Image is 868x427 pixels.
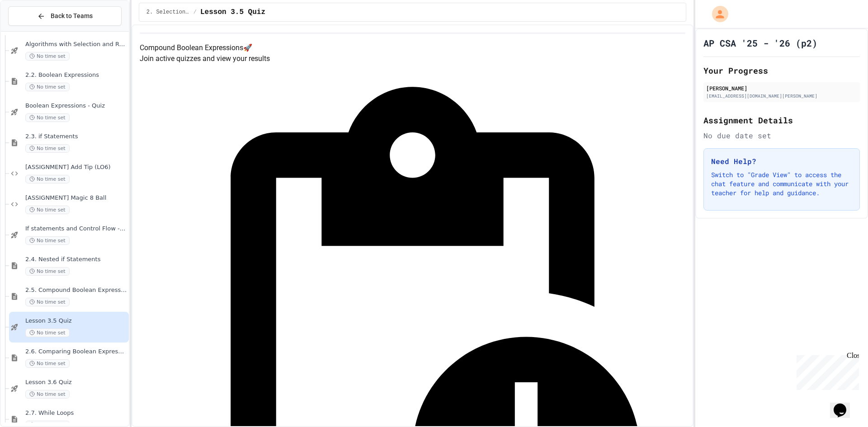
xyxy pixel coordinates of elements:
span: Lesson 3.5 Quiz [200,7,265,18]
span: No time set [25,206,70,214]
span: / [193,9,197,16]
span: No time set [25,236,70,245]
span: 2.5. Compound Boolean Expressions [25,286,127,294]
h1: AP CSA '25 - '26 (p2) [703,37,817,49]
span: Back to Teams [51,11,93,21]
div: Chat with us now!Close [4,4,62,57]
span: No time set [25,83,70,91]
h3: Need Help? [711,156,852,167]
span: No time set [25,328,70,337]
span: 2.4. Nested if Statements [25,256,127,263]
span: No time set [25,113,70,122]
span: No time set [25,359,70,368]
span: Boolean Expressions - Quiz [25,102,127,110]
div: [EMAIL_ADDRESS][DOMAIN_NAME][PERSON_NAME] [706,93,857,99]
button: Back to Teams [8,6,122,26]
div: My Account [703,4,731,24]
span: No time set [25,267,70,276]
span: If statements and Control Flow - Quiz [25,225,127,233]
div: No due date set [703,130,860,141]
span: No time set [25,390,70,399]
div: [PERSON_NAME] [706,84,857,92]
h4: Compound Boolean Expressions 🚀 [140,42,685,53]
span: 2.2. Boolean Expressions [25,71,127,79]
span: 2. Selection and Iteration [146,9,190,16]
p: Join active quizzes and view your results [140,53,685,64]
span: No time set [25,52,70,61]
span: 2.6. Comparing Boolean Expressions ([PERSON_NAME] Laws) [25,348,127,356]
span: Algorithms with Selection and Repetition - Topic 2.1 [25,41,127,48]
p: Switch to "Grade View" to access the chat feature and communicate with your teacher for help and ... [711,170,852,197]
span: [ASSIGNMENT] Magic 8 Ball [25,194,127,202]
span: 2.3. if Statements [25,133,127,141]
span: No time set [25,144,70,153]
span: Lesson 3.6 Quiz [25,379,127,386]
h2: Assignment Details [703,114,860,127]
span: Lesson 3.5 Quiz [25,317,127,325]
span: No time set [25,175,70,183]
h2: Your Progress [703,64,860,77]
span: 2.7. While Loops [25,409,127,417]
span: [ASSIGNMENT] Add Tip (LO6) [25,164,127,171]
span: No time set [25,298,70,306]
iframe: chat widget [793,352,859,390]
iframe: chat widget [830,391,859,418]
